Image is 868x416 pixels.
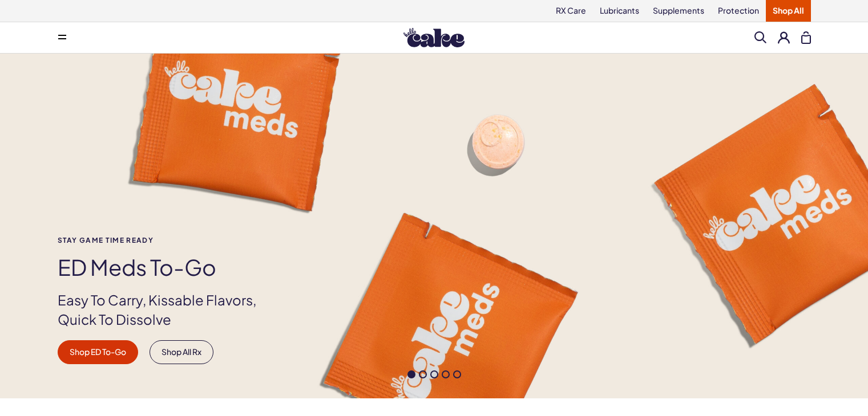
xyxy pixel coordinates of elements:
span: Stay Game time ready [58,236,276,244]
a: Shop All Rx [150,340,213,364]
img: Hello Cake [403,28,465,47]
h1: ED Meds to-go [58,255,276,279]
p: Easy To Carry, Kissable Flavors, Quick To Dissolve [58,291,276,329]
a: Shop ED To-Go [58,340,138,364]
